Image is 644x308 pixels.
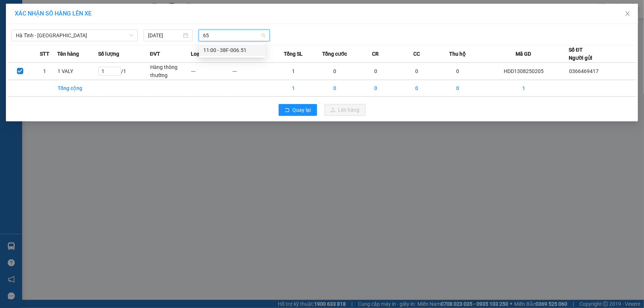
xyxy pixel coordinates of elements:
span: close [625,11,631,17]
span: Mã GD [516,50,531,58]
td: 0 [355,80,396,97]
span: Hà Tĩnh - Hà Nội [16,30,133,41]
span: Quay lại [293,106,311,114]
td: Tổng cộng [57,80,98,97]
span: ĐVT [150,50,160,58]
td: 1 [273,63,314,80]
span: XÁC NHẬN SỐ HÀNG LÊN XE [15,10,92,17]
td: --- [232,63,273,80]
td: 0 [396,80,437,97]
span: Tổng SL [284,50,303,58]
span: Tên hàng [57,50,79,58]
td: / 1 [98,63,150,80]
td: 1 [32,63,57,80]
button: uploadLên hàng [324,104,366,116]
span: CC [413,50,420,58]
div: Số ĐT Người gửi [569,46,592,62]
span: Tổng cước [322,50,347,58]
td: 0 [314,80,355,97]
td: 1 [478,80,569,97]
span: Số lượng [98,50,119,58]
button: rollbackQuay lại [279,104,317,116]
span: CR [372,50,379,58]
td: 0 [314,63,355,80]
button: Close [617,4,638,24]
span: rollback [285,107,290,113]
span: Loại hàng [191,50,214,58]
td: 0 [437,63,478,80]
td: 1 VALY [57,63,98,80]
td: Hàng thông thường [150,63,191,80]
span: Thu hộ [450,50,466,58]
td: --- [191,63,232,80]
td: 0 [355,63,396,80]
td: 0 [396,63,437,80]
input: 13/08/2025 [148,31,182,39]
span: STT [40,50,49,58]
span: 0366469417 [569,68,599,74]
td: 0 [437,80,478,97]
div: 11:00 - 38F-006.51 [203,46,261,54]
td: 1 [273,80,314,97]
td: HDD1308250205 [478,63,569,80]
